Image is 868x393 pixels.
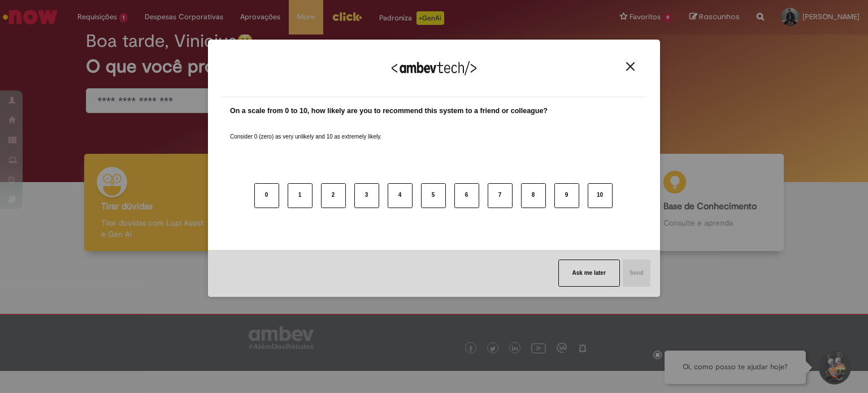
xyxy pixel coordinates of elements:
label: On a scale from 0 to 10, how likely are you to recommend this system to a friend or colleague? [230,106,548,116]
button: 2 [321,183,346,208]
img: Close [626,62,635,71]
button: 1 [288,183,313,208]
label: Consider 0 (zero) as very unlikely and 10 as extremely likely. [230,119,381,141]
button: 8 [521,183,546,208]
button: 3 [354,183,379,208]
button: 7 [488,183,513,208]
button: 10 [588,183,613,208]
button: 6 [454,183,479,208]
button: 0 [254,183,279,208]
button: 4 [388,183,413,208]
img: Logo Ambevtech [392,61,476,75]
button: 5 [421,183,446,208]
button: Ask me later [558,260,620,287]
button: Close [623,62,638,71]
button: 9 [554,183,579,208]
